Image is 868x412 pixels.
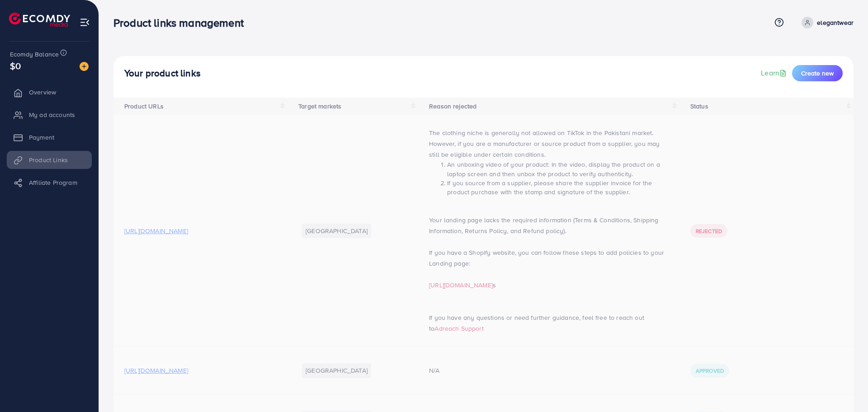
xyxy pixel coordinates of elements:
[10,59,21,72] span: $0
[9,13,70,27] img: logo
[801,69,834,78] span: Create new
[80,17,90,28] img: menu
[761,68,788,78] a: Learn
[10,50,59,59] span: Ecomdy Balance
[798,17,854,28] a: elegantwear
[80,62,89,71] img: image
[113,16,251,29] h3: Product links management
[124,68,201,79] h4: Your product links
[792,65,843,81] button: Create new
[817,17,854,28] p: elegantwear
